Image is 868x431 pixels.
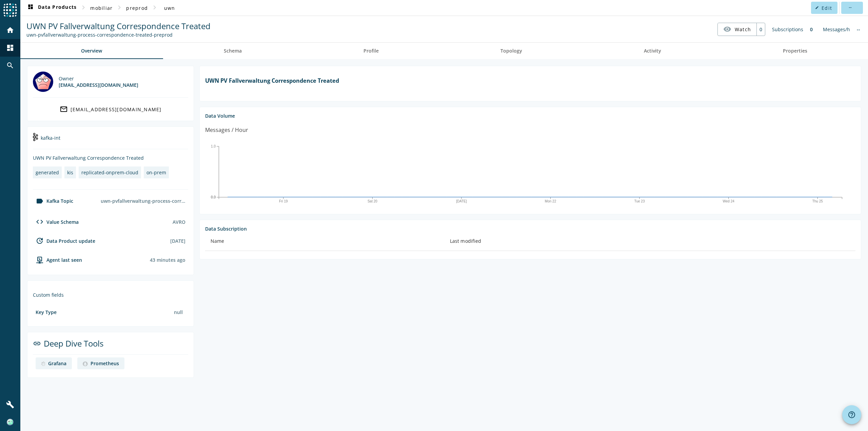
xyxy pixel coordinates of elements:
[41,361,45,366] img: deep dive image
[33,218,79,226] div: Value Schema
[26,4,35,12] mat-icon: dashboard
[811,2,837,14] button: Edit
[812,199,823,203] text: Thu 25
[77,357,124,369] a: deep dive imagePrometheus
[545,199,556,203] text: Mon 22
[33,256,82,264] div: agent-env-preprod
[723,25,731,33] mat-icon: visibility
[6,400,14,409] mat-icon: build
[59,82,138,88] div: [EMAIL_ADDRESS][DOMAIN_NAME]
[87,2,115,14] button: mobiliar
[848,411,856,419] mat-icon: help_outline
[173,219,185,225] div: AVRO
[718,23,756,35] button: Watch
[769,23,807,36] div: Subscriptions
[6,26,14,34] mat-icon: home
[807,23,816,36] div: 0
[820,23,853,36] div: Messages/h
[115,3,123,12] mat-icon: chevron_right
[151,3,159,12] mat-icon: chevron_right
[783,48,807,53] span: Properties
[126,5,148,11] span: preprod
[211,144,216,148] text: 1.0
[26,4,77,12] span: Data Products
[123,2,151,14] button: preprod
[59,75,138,82] div: Owner
[24,2,79,14] button: Data Products
[756,23,765,36] div: 0
[224,48,242,53] span: Schema
[67,169,73,176] div: kis
[456,199,467,203] text: [DATE]
[7,419,14,426] img: f616d5265df94c154b77b599cfc6dc8a
[150,257,185,263] div: Agents typically reports every 15min to 1h
[634,199,645,203] text: Tue 23
[33,197,73,205] div: Kafka Topic
[853,23,864,36] div: No information
[81,48,102,53] span: Overview
[205,77,855,84] h1: UWN PV Fallverwaltung Correspondence Treated
[3,3,17,17] img: spoud-logo.svg
[79,3,87,12] mat-icon: chevron_right
[91,360,119,367] div: Prometheus
[279,199,288,203] text: Fri 19
[205,126,248,134] div: Messages / Hour
[6,44,14,52] mat-icon: dashboard
[83,361,87,366] img: deep dive image
[36,169,59,176] div: generated
[500,48,522,53] span: Topology
[33,155,188,161] div: UWN PV Fallverwaltung Correspondence Treated
[33,132,188,149] div: kafka-int
[33,237,95,245] div: Data Product update
[71,106,162,113] div: [EMAIL_ADDRESS][DOMAIN_NAME]
[98,195,188,207] div: uwn-pvfallverwaltung-process-correspondence-treated-preprod
[33,133,38,141] img: kafka-int
[159,2,180,14] button: uwn
[36,357,72,369] a: deep dive imageGrafana
[26,20,211,32] span: UWN PV Fallverwaltung Correspondence Treated
[171,306,185,318] div: null
[36,309,57,315] div: Key Type
[36,237,44,245] mat-icon: update
[48,360,66,367] div: Grafana
[33,339,41,348] mat-icon: link
[644,48,661,53] span: Activity
[848,6,852,9] mat-icon: more_horiz
[36,218,44,226] mat-icon: code
[33,72,53,92] img: mbx_301492@mobi.ch
[822,5,832,11] span: Edit
[363,48,379,53] span: Profile
[815,6,819,9] mat-icon: edit
[723,199,734,203] text: Wed 24
[205,113,855,119] div: Data Volume
[164,5,175,11] span: uwn
[36,197,44,205] mat-icon: label
[6,61,14,70] mat-icon: search
[368,199,377,203] text: Sat 20
[33,103,188,115] a: [EMAIL_ADDRESS][DOMAIN_NAME]
[146,169,166,176] div: on-prem
[170,238,185,244] div: [DATE]
[735,23,751,35] span: Watch
[205,232,445,251] th: Name
[26,32,211,38] div: Kafka Topic: uwn-pvfallverwaltung-process-correspondence-treated-preprod
[445,232,855,251] th: Last modified
[33,338,188,355] div: Deep Dive Tools
[81,169,138,176] div: replicated-onprem-cloud
[205,226,855,232] div: Data Subscription
[90,5,113,11] span: mobiliar
[60,105,68,113] mat-icon: mail_outline
[211,195,216,199] text: 0.0
[33,292,188,298] div: Custom fields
